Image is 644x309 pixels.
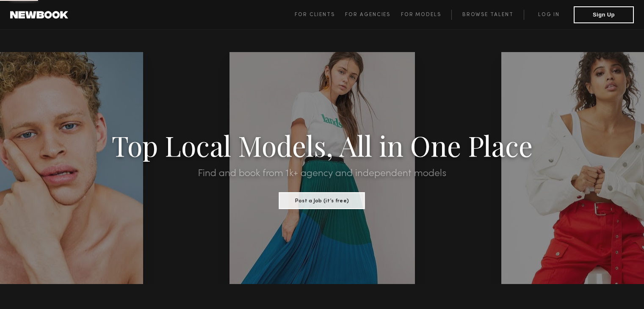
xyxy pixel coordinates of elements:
a: Browse Talent [451,10,524,20]
span: For Models [401,12,441,17]
h2: Find and book from 1k+ agency and independent models [48,168,596,179]
a: For Models [401,10,452,20]
span: For Agencies [345,12,390,17]
a: Log in [524,10,574,20]
button: Sign Up [574,6,634,23]
a: For Agencies [345,10,401,20]
a: For Clients [295,10,345,20]
span: For Clients [295,12,335,17]
h1: Top Local Models, All in One Place [48,132,596,158]
button: Post a Job (it’s free) [279,192,365,209]
a: Post a Job (it’s free) [279,195,365,204]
